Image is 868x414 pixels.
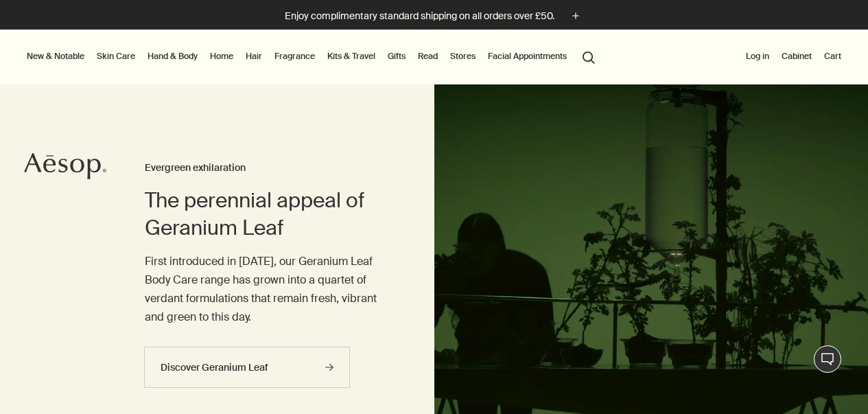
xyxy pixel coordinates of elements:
[576,43,601,69] button: Open search
[144,347,350,388] a: Discover Geranium Leaf
[243,48,265,65] a: Hair
[272,48,318,65] a: Fragrance
[145,252,379,327] p: First introduced in [DATE], our Geranium Leaf Body Care range has grown into a quartet of verdant...
[24,152,106,183] a: Aesop
[24,152,106,180] svg: Aesop
[285,9,554,23] p: Enjoy complimentary standard shipping on all orders over £50.
[145,48,200,65] a: Hand & Body
[385,48,408,65] a: Gifts
[821,48,844,65] button: Cart
[743,30,844,84] nav: supplementary
[285,8,583,24] button: Enjoy complimentary standard shipping on all orders over £50.
[447,48,478,65] button: Stores
[24,48,87,65] button: New & Notable
[145,160,379,176] h3: Evergreen exhilaration
[415,48,441,65] a: Read
[145,187,379,242] h2: The perennial appeal of Geranium Leaf
[743,48,772,65] button: Log in
[207,48,236,65] a: Home
[779,48,814,65] a: Cabinet
[325,48,378,65] a: Kits & Travel
[814,345,841,373] button: Live Assistance
[485,48,570,65] a: Facial Appointments
[94,48,138,65] a: Skin Care
[24,30,601,84] nav: primary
